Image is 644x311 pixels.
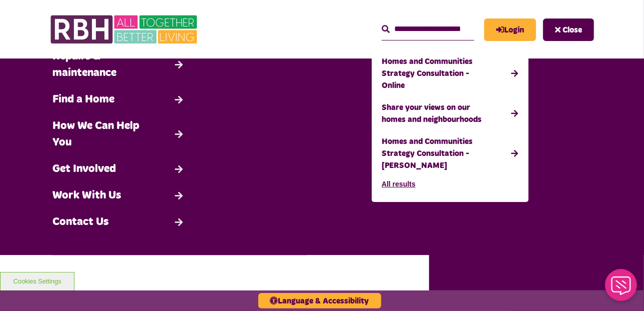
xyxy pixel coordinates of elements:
a: How We Can Help You [47,113,190,156]
button: Navigation [543,18,594,41]
a: MyRBH [484,18,536,41]
img: RBH [50,10,200,49]
a: Contact Us [47,209,190,235]
a: Homes and Communities Strategy Consultation - [PERSON_NAME] [382,130,519,176]
a: Share your views on our homes and neighbourhoods [382,96,519,130]
a: Homes and Communities Strategy Consultation - Online [382,50,519,96]
a: Repairs & maintenance [47,43,190,86]
button: Language & Accessibility [258,293,381,308]
a: Find a Home [47,86,190,113]
span: Close [563,26,582,34]
iframe: Netcall Web Assistant for live chat [599,266,644,311]
a: Get Involved [47,156,190,182]
a: Work With Us [47,182,190,209]
input: Search [382,18,474,40]
button: All results [382,176,416,192]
